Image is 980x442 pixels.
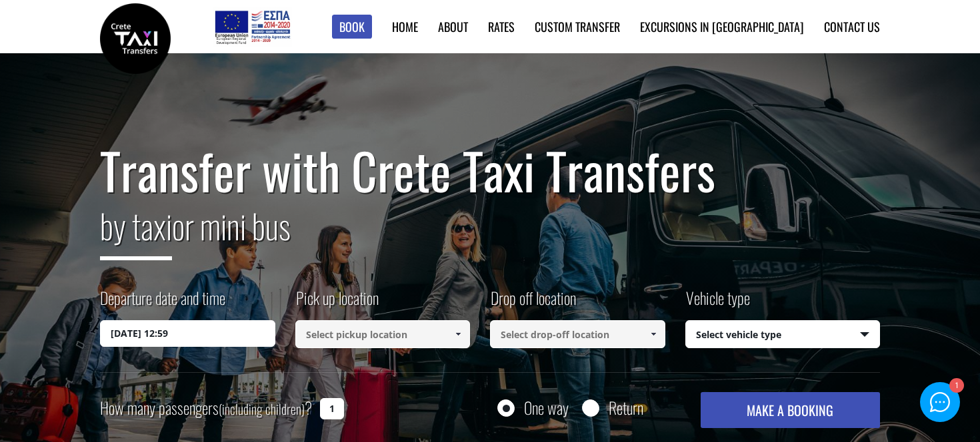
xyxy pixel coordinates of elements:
[219,399,305,419] small: (including children)
[392,18,418,35] a: Home
[213,7,292,47] img: e-bannersEUERDF180X90.jpg
[100,392,312,425] label: How many passengers ?
[100,30,171,44] a: Crete Taxi Transfers | Safe Taxi Transfer Services from to Heraklion Airport, Chania Airport, Ret...
[447,320,469,348] a: Show All Items
[701,392,880,428] button: MAKE A BOOKING
[686,321,880,349] span: Select vehicle type
[642,320,664,348] a: Show All Items
[100,3,171,74] img: Crete Taxi Transfers | Safe Taxi Transfer Services from to Heraklion Airport, Chania Airport, Ret...
[490,320,665,348] input: Select drop-off location
[100,200,172,260] span: by taxi
[295,286,379,320] label: Pick up location
[295,320,471,348] input: Select pickup location
[332,15,372,39] a: Book
[824,18,880,35] a: Contact us
[949,378,964,393] div: 1
[488,18,515,35] a: Rates
[100,142,880,198] h1: Transfer with Crete Taxi Transfers
[535,18,620,35] a: Custom Transfer
[685,286,750,320] label: Vehicle type
[490,286,576,320] label: Drop off location
[100,286,225,320] label: Departure date and time
[438,18,468,35] a: About
[524,399,569,416] label: One way
[609,399,643,416] label: Return
[640,18,804,35] a: Excursions in [GEOGRAPHIC_DATA]
[100,198,880,270] h2: or mini bus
